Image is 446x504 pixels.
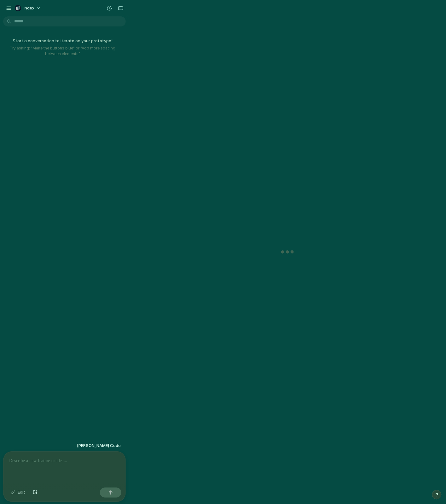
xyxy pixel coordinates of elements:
[77,443,121,449] span: [PERSON_NAME] Code
[75,440,123,452] button: [PERSON_NAME] Code
[3,45,123,57] p: Try asking: "Make the buttons blue" or "Add more spacing between elements"
[3,38,123,44] p: Start a conversation to iterate on your prototype!
[12,3,44,13] button: Index
[24,5,34,11] span: Index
